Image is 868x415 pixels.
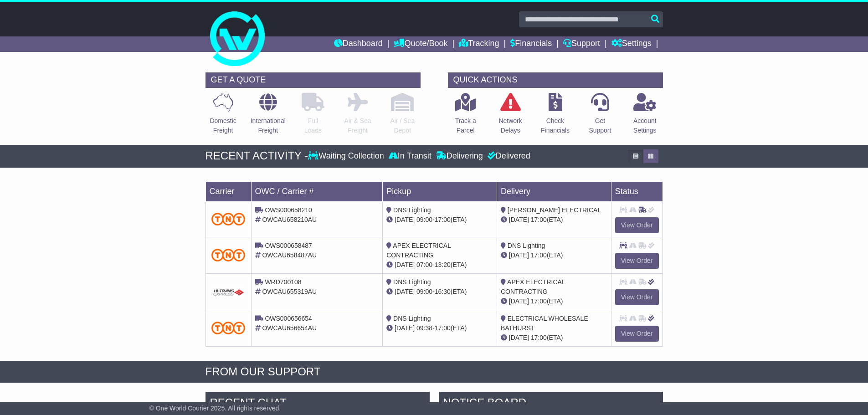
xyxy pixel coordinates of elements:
[435,324,451,332] span: 17:00
[455,92,477,140] a: Track aParcel
[416,324,432,332] span: 09:38
[209,92,236,140] a: DomesticFreight
[501,297,607,306] div: (ETA)
[383,181,497,201] td: Pickup
[386,260,493,270] div: - (ETA)
[386,215,493,225] div: - (ETA)
[501,333,607,343] div: (ETA)
[611,36,652,52] a: Settings
[498,92,522,140] a: NetworkDelays
[501,315,588,332] span: ELECTRICAL WHOLESALE BATHURST
[434,151,485,161] div: Delivering
[448,72,663,88] div: QUICK ACTIONS
[393,206,431,214] span: DNS Lighting
[265,242,312,249] span: OWS000658487
[508,206,601,214] span: [PERSON_NAME] ELECTRICAL
[211,249,246,261] img: TNT_Domestic.png
[501,251,607,260] div: (ETA)
[416,288,432,295] span: 09:00
[459,36,499,52] a: Tracking
[435,216,451,223] span: 17:00
[633,92,657,140] a: AccountSettings
[251,181,383,201] td: OWC / Carrier #
[509,251,529,259] span: [DATE]
[633,116,657,135] p: Account Settings
[395,288,415,295] span: [DATE]
[611,181,663,201] td: Status
[262,324,317,332] span: OWCAU656654AU
[390,116,415,135] p: Air / Sea Depot
[262,288,317,295] span: OWCAU655319AU
[531,334,547,341] span: 17:00
[615,289,659,305] a: View Order
[251,116,286,135] p: International Freight
[386,287,493,297] div: - (ETA)
[501,278,565,295] span: APEX ELECTRICAL CONTRACTING
[395,324,415,332] span: [DATE]
[386,151,434,161] div: In Transit
[386,323,493,333] div: - (ETA)
[501,215,607,225] div: (ETA)
[531,216,547,223] span: 17:00
[205,72,421,88] div: GET A QUOTE
[416,216,432,223] span: 09:00
[211,322,246,334] img: TNT_Domestic.png
[531,297,547,305] span: 17:00
[416,261,432,268] span: 07:00
[435,261,451,268] span: 13:20
[149,405,281,412] span: © One World Courier 2025. All rights reserved.
[508,242,545,249] span: DNS Lighting
[262,216,317,223] span: OWCAU658210AU
[250,92,286,140] a: InternationalFreight
[615,326,659,342] a: View Order
[262,251,317,259] span: OWCAU658487AU
[563,36,600,52] a: Support
[211,213,246,225] img: TNT_Domestic.png
[588,92,611,140] a: GetSupport
[265,278,301,286] span: WRD700108
[395,216,415,223] span: [DATE]
[615,217,659,233] a: View Order
[394,36,447,52] a: Quote/Book
[540,92,570,140] a: CheckFinancials
[265,206,312,214] span: OWS000658210
[393,315,431,322] span: DNS Lighting
[344,116,371,135] p: Air & Sea Freight
[615,253,659,269] a: View Order
[393,278,431,286] span: DNS Lighting
[205,181,251,201] td: Carrier
[541,116,570,135] p: Check Financials
[509,334,529,341] span: [DATE]
[395,261,415,268] span: [DATE]
[485,151,530,161] div: Delivered
[386,242,451,259] span: APEX ELECTRICAL CONTRACTING
[510,36,552,52] a: Financials
[205,149,308,163] div: RECENT ACTIVITY -
[509,297,529,305] span: [DATE]
[302,116,324,135] p: Full Loads
[308,151,386,161] div: Waiting Collection
[497,181,611,201] td: Delivery
[531,251,547,259] span: 17:00
[205,365,663,379] div: FROM OUR SUPPORT
[509,216,529,223] span: [DATE]
[589,116,611,135] p: Get Support
[265,315,312,322] span: OWS000656654
[334,36,383,52] a: Dashboard
[210,116,236,135] p: Domestic Freight
[435,288,451,295] span: 16:30
[455,116,476,135] p: Track a Parcel
[498,116,522,135] p: Network Delays
[211,287,246,297] img: GetCarrierServiceDarkLogo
